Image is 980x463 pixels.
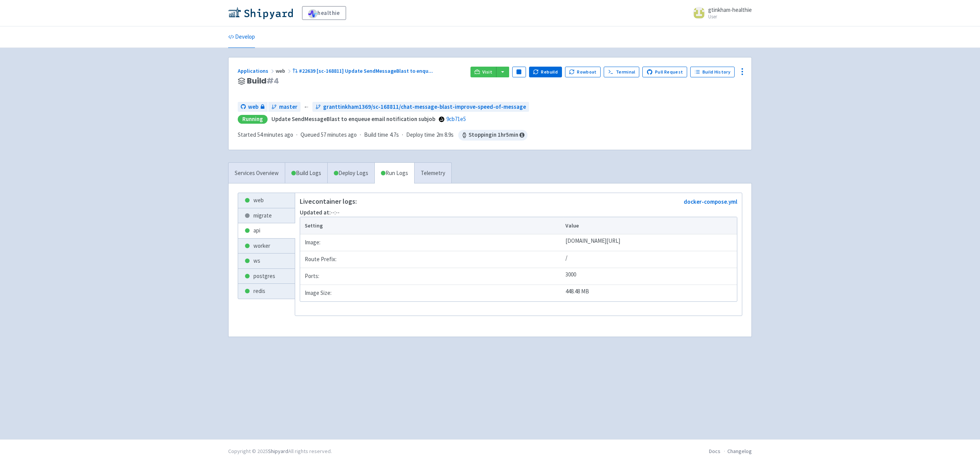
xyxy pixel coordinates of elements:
[268,448,288,455] a: Shipyard
[300,251,563,268] td: Route Prefix:
[238,102,268,112] a: web
[604,67,639,77] a: Terminal
[565,67,601,77] button: Rowboat
[301,131,357,138] span: Queued
[247,77,279,85] span: Build
[229,163,285,184] a: Services Overview
[563,217,737,234] th: Value
[684,198,737,205] a: docker-compose.yml
[327,163,374,184] a: Deploy Logs
[279,103,297,111] span: master
[238,239,295,254] a: worker
[238,115,268,124] div: Running
[248,103,258,111] span: web
[512,67,526,77] button: Pause
[414,163,451,184] a: Telemetry
[563,285,737,301] td: 448.48 MB
[470,67,497,77] a: Visit
[563,268,737,285] td: 3000
[529,67,562,77] button: Rebuild
[238,67,276,74] a: Applications
[238,284,295,299] a: redis
[446,115,466,123] a: 9cb71e5
[300,209,340,216] span: --:--
[238,131,293,138] span: Started
[276,67,292,74] span: web
[563,251,737,268] td: /
[304,103,309,111] span: ←
[238,254,295,268] a: ws
[688,7,752,19] a: gtinkham-healthie User
[266,75,279,86] span: # 4
[709,448,720,455] a: Docs
[228,7,293,19] img: Shipyard logo
[364,131,388,139] span: Build time
[238,208,295,223] a: migrate
[268,102,301,112] a: master
[257,131,293,138] time: 54 minutes ago
[271,115,435,123] strong: Update SendMessageBlast to enqueue email notification subjob
[238,193,295,208] a: web
[563,234,737,251] td: [DOMAIN_NAME][URL]
[300,234,563,251] td: Image:
[292,67,434,74] a: #22639 [sc-168811] Update SendMessageBlast to enqu...
[300,268,563,285] td: Ports:
[406,131,435,139] span: Deploy time
[238,130,528,141] div: · · ·
[374,163,414,184] a: Run Logs
[642,67,687,77] a: Pull Request
[482,69,492,75] span: Visit
[302,6,346,20] a: healthie
[300,198,357,205] p: Live container logs:
[690,67,735,77] a: Build History
[458,130,528,141] span: Stopping in 1 hr 5 min
[436,131,454,139] span: 2m 8.9s
[300,217,563,234] th: Setting
[708,6,752,13] span: gtinkham-healthie
[285,163,327,184] a: Build Logs
[727,448,752,455] a: Changelog
[238,269,295,284] a: postgres
[312,102,529,112] a: granttinkham1369/sc-168811/chat-message-blast-improve-speed-of-message
[300,285,563,301] td: Image Size:
[238,223,295,238] a: api
[299,67,433,74] span: #22639 [sc-168811] Update SendMessageBlast to enqu ...
[321,131,357,138] time: 57 minutes ago
[228,26,255,48] a: Develop
[300,209,331,216] strong: Updated at:
[390,131,399,139] span: 4.7s
[228,447,332,455] div: Copyright © 2025 All rights reserved.
[708,14,752,19] small: User
[323,103,526,111] span: granttinkham1369/sc-168811/chat-message-blast-improve-speed-of-message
